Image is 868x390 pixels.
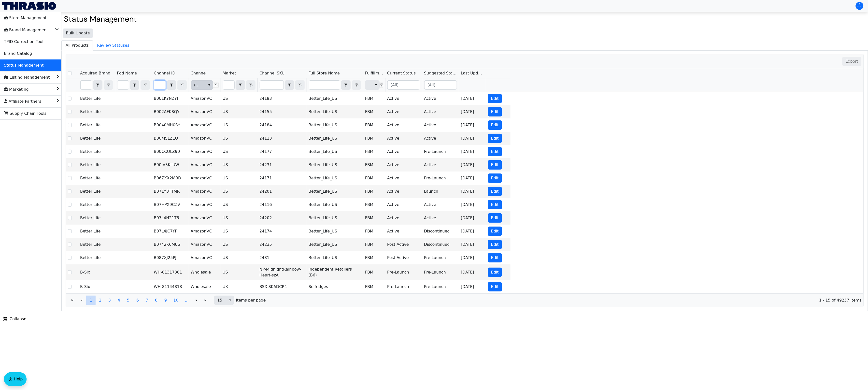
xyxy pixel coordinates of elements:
[488,94,502,103] button: Edit
[68,176,72,180] input: Select Row
[189,238,221,251] td: AmazonVC
[363,105,385,118] td: FBM
[459,264,486,280] td: [DATE]
[491,188,499,194] span: Edit
[363,132,385,145] td: FBM
[385,172,422,185] td: Active
[117,81,129,89] input: Filter
[422,172,459,185] td: Pre-Launch
[459,92,486,105] td: [DATE]
[422,92,459,105] td: Active
[152,158,189,172] td: B00IV3KLUW
[223,81,234,89] input: Filter
[189,198,221,211] td: AmazonVC
[68,97,72,101] input: Select Row
[307,211,363,225] td: Better_Life_US
[257,105,307,118] td: 24155
[223,70,236,76] span: Market
[385,185,422,198] td: Active
[459,158,486,172] td: [DATE]
[491,202,499,208] span: Edit
[68,229,72,233] input: Select Row
[221,92,257,105] td: US
[189,158,221,172] td: AmazonVC
[114,296,124,305] button: Page 4
[221,145,257,158] td: US
[422,251,459,264] td: Pre-Launch
[154,81,166,89] input: Filter
[422,264,459,280] td: Pre-Launch
[491,122,499,128] span: Edit
[173,297,178,303] span: 10
[422,185,459,198] td: Launch
[78,118,115,132] td: Better Life
[78,211,115,225] td: Better Life
[154,70,175,76] span: Channel ID
[161,296,170,305] button: Page 9
[363,78,385,92] th: Filter
[363,92,385,105] td: FBM
[86,296,96,305] button: Page 1
[842,57,862,66] button: Export
[491,242,499,247] span: Edit
[152,198,189,211] td: B07HPX9CZV
[422,145,459,158] td: Pre-Launch
[68,150,72,154] input: Select Row
[68,203,72,207] input: Select Row
[108,297,111,303] span: 3
[363,280,385,293] td: FBM
[422,225,459,238] td: Discontinued
[459,225,486,238] td: [DATE]
[191,70,207,76] span: Channel
[459,132,486,145] td: [DATE]
[78,172,115,185] td: Better Life
[93,81,102,89] button: select
[307,145,363,158] td: Better_Life_US
[221,185,257,198] td: US
[488,200,502,209] button: Edit
[385,198,422,211] td: Active
[185,297,188,303] span: ...
[422,118,459,132] td: Active
[488,120,502,130] button: Edit
[385,92,422,105] td: Active
[363,118,385,132] td: FBM
[217,297,224,303] span: 15
[257,92,307,105] td: 24193
[221,172,257,185] td: US
[424,70,457,76] span: Suggested Status
[136,297,139,303] span: 6
[152,238,189,251] td: B0742K6M6G
[257,225,307,238] td: 24174
[152,225,189,238] td: B07L4JC7YP
[221,251,257,264] td: US
[189,251,221,264] td: AmazonVC
[78,198,115,211] td: Better Life
[118,297,120,303] span: 4
[363,158,385,172] td: FBM
[257,78,307,92] th: Filter
[491,149,499,155] span: Edit
[78,251,115,264] td: Better Life
[117,70,137,76] span: Pod Name
[307,172,363,185] td: Better_Life_US
[78,78,115,92] th: Filter
[307,185,363,198] td: Better_Life_US
[285,81,294,89] button: select
[115,78,152,92] th: Filter
[68,216,72,220] input: Select Row
[491,255,499,261] span: Edit
[385,118,422,132] td: Active
[257,198,307,211] td: 24116
[4,98,41,105] span: Affiliate Partners
[285,80,294,90] span: Choose Operator
[221,198,257,211] td: US
[189,132,221,145] td: AmazonVC
[491,269,499,275] span: Edit
[388,81,420,89] input: (All)
[189,105,221,118] td: AmazonVC
[221,264,257,280] td: US
[221,118,257,132] td: US
[189,92,221,105] td: AmazonVC
[385,225,422,238] td: Active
